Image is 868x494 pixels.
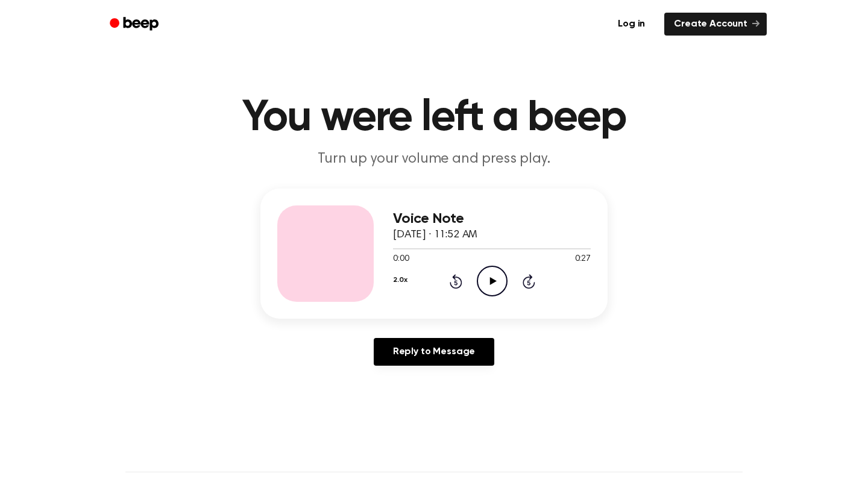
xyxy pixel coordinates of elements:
[125,96,743,140] h1: You were left a beep
[575,253,591,266] span: 0:27
[374,338,494,366] a: Reply to Message
[393,253,409,266] span: 0:00
[203,149,665,169] p: Turn up your volume and press play.
[101,13,169,36] a: Beep
[606,10,657,38] a: Log in
[393,270,407,290] button: 2.0x
[664,13,767,36] a: Create Account
[393,230,477,240] span: [DATE] · 11:52 AM
[393,211,591,227] h3: Voice Note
